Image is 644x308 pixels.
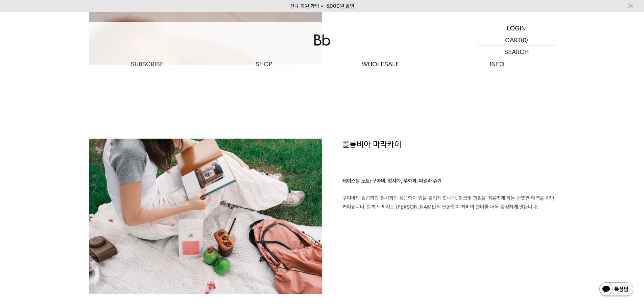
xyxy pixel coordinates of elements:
img: 로고 [314,34,330,46]
b: 테이스팅 노트: 구아바, 청사과, 무화과, 파넬라 슈거 [342,178,442,184]
p: INFO [439,58,555,70]
p: SEARCH [504,46,529,58]
h1: 콜롬비아 마라카이 [342,139,555,177]
a: LOGIN [478,22,555,34]
img: 카카오톡 채널 1:1 채팅 버튼 [599,282,634,298]
p: CART [505,34,521,46]
a: CART (0) [478,34,555,46]
p: (0) [521,34,528,46]
p: WHOLESALE [322,58,439,70]
p: LOGIN [507,22,526,34]
p: 구아바의 달콤함과 청사과의 상큼함이 입을 즐겁게 합니다. 핑크빛 과일을 떠올리게 하는 산뜻한 매력을 지닌 커피입니다. 함께 느껴지는 [PERSON_NAME]의 달콤함이 커피의... [342,177,555,211]
a: SHOP [206,58,322,70]
a: SUBSCRIBE [89,58,206,70]
a: 신규 회원 가입 시 3,000원 할인 [290,3,354,9]
img: 6f2c0ecf5c9d63eb7c2cb77e014dcaaf_103635.jpg [89,139,322,294]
